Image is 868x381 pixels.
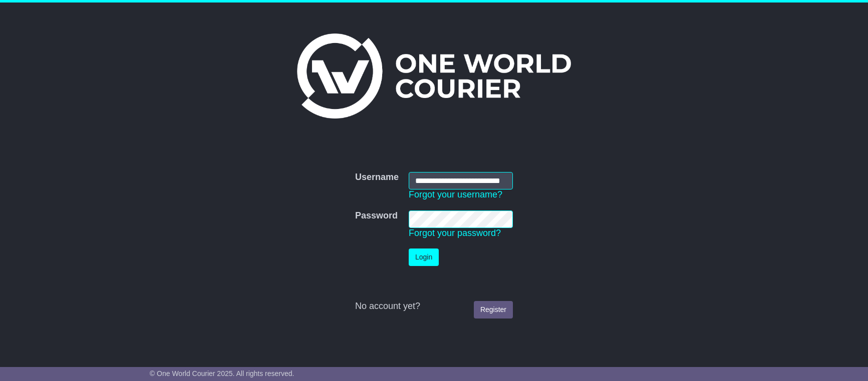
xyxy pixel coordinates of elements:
[409,228,501,238] a: Forgot your password?
[409,189,502,199] a: Forgot your username?
[150,369,295,377] span: © One World Courier 2025. All rights reserved.
[355,210,398,221] label: Password
[355,301,513,312] div: No account yet?
[297,33,570,118] img: One World
[409,248,439,266] button: Login
[474,301,513,318] a: Register
[355,172,399,183] label: Username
